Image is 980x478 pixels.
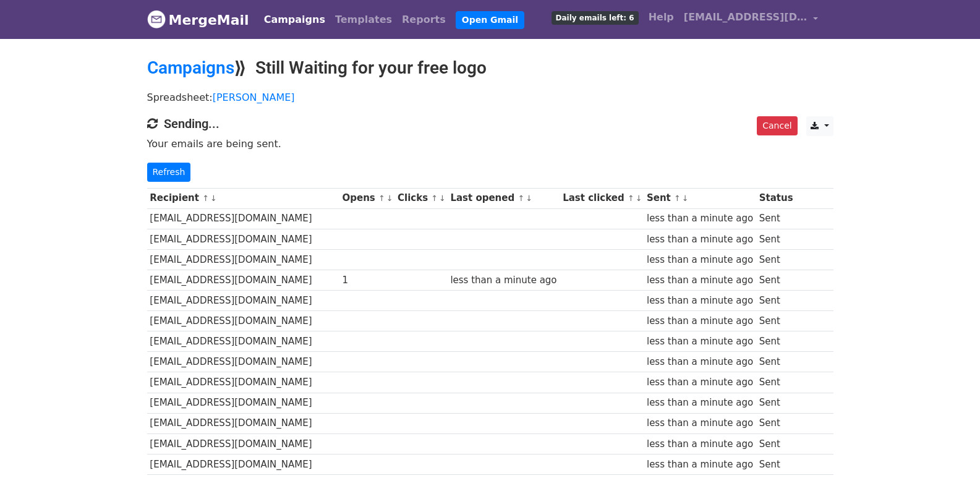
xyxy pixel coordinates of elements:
[147,7,249,33] a: MergeMail
[147,163,191,182] a: Refresh
[647,211,753,226] div: less than a minute ago
[213,92,295,103] a: [PERSON_NAME]
[448,188,560,208] th: Last opened
[756,208,796,229] td: Sent
[147,454,339,474] td: [EMAIL_ADDRESS][DOMAIN_NAME]
[756,229,796,249] td: Sent
[756,291,796,311] td: Sent
[210,194,217,203] a: ↓
[439,194,446,203] a: ↓
[342,273,391,288] div: 1
[756,331,796,352] td: Sent
[647,273,753,288] div: less than a minute ago
[647,233,753,247] div: less than a minute ago
[431,194,438,203] a: ↑
[644,5,679,30] a: Help
[756,352,796,372] td: Sent
[378,194,385,203] a: ↑
[647,355,753,369] div: less than a minute ago
[757,116,797,135] a: Cancel
[147,91,833,104] p: Spreadsheet:
[147,270,339,290] td: [EMAIL_ADDRESS][DOMAIN_NAME]
[259,7,330,32] a: Campaigns
[394,188,447,208] th: Clicks
[147,352,339,372] td: [EMAIL_ADDRESS][DOMAIN_NAME]
[628,194,634,203] a: ↑
[682,194,689,203] a: ↓
[756,433,796,454] td: Sent
[918,419,980,478] iframe: Chat Widget
[456,11,524,29] a: Open Gmail
[756,393,796,413] td: Sent
[147,291,339,311] td: [EMAIL_ADDRESS][DOMAIN_NAME]
[756,454,796,474] td: Sent
[647,375,753,390] div: less than a minute ago
[679,5,824,34] a: [EMAIL_ADDRESS][DOMAIN_NAME]
[147,229,339,249] td: [EMAIL_ADDRESS][DOMAIN_NAME]
[647,458,753,472] div: less than a minute ago
[147,137,833,150] p: Your emails are being sent.
[202,194,209,203] a: ↑
[674,194,681,203] a: ↑
[647,314,753,328] div: less than a minute ago
[756,188,796,208] th: Status
[147,208,339,229] td: [EMAIL_ADDRESS][DOMAIN_NAME]
[147,413,339,433] td: [EMAIL_ADDRESS][DOMAIN_NAME]
[147,116,833,131] h4: Sending...
[647,253,753,267] div: less than a minute ago
[647,335,753,349] div: less than a minute ago
[330,7,397,32] a: Templates
[147,58,234,78] a: Campaigns
[147,58,833,79] h2: ⟫ Still Waiting for your free logo
[756,413,796,433] td: Sent
[647,416,753,430] div: less than a minute ago
[756,270,796,290] td: Sent
[147,372,339,393] td: [EMAIL_ADDRESS][DOMAIN_NAME]
[547,5,644,30] a: Daily emails left: 6
[647,437,753,451] div: less than a minute ago
[147,188,339,208] th: Recipient
[147,433,339,454] td: [EMAIL_ADDRESS][DOMAIN_NAME]
[756,372,796,393] td: Sent
[756,311,796,331] td: Sent
[147,249,339,270] td: [EMAIL_ADDRESS][DOMAIN_NAME]
[147,393,339,413] td: [EMAIL_ADDRESS][DOMAIN_NAME]
[147,331,339,352] td: [EMAIL_ADDRESS][DOMAIN_NAME]
[339,188,395,208] th: Opens
[647,396,753,410] div: less than a minute ago
[636,194,642,203] a: ↓
[386,194,393,203] a: ↓
[147,311,339,331] td: [EMAIL_ADDRESS][DOMAIN_NAME]
[756,249,796,270] td: Sent
[397,7,451,32] a: Reports
[552,11,639,25] span: Daily emails left: 6
[526,194,532,203] a: ↓
[147,10,166,28] img: MergeMail logo
[450,273,556,288] div: less than a minute ago
[647,294,753,308] div: less than a minute ago
[518,194,524,203] a: ↑
[684,10,807,25] span: [EMAIL_ADDRESS][DOMAIN_NAME]
[560,188,644,208] th: Last clicked
[644,188,756,208] th: Sent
